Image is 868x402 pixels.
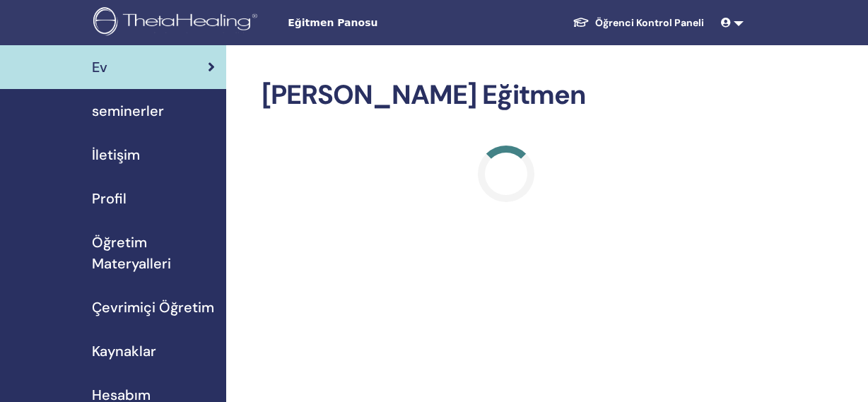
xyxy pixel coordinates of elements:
img: graduation-cap-white.svg [573,16,590,28]
img: logo.png [93,7,262,39]
span: Ev [92,57,107,78]
a: Öğrenci Kontrol Paneli [561,10,715,36]
h2: [PERSON_NAME] Eğitmen [262,79,750,112]
span: seminerler [92,100,164,122]
span: Eğitmen Panosu [288,16,500,30]
span: Çevrimiçi Öğretim [92,297,214,318]
span: İletişim [92,144,140,165]
span: Kaynaklar [92,341,156,362]
span: Profil [92,188,127,209]
span: Öğretim Materyalleri [92,232,215,274]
